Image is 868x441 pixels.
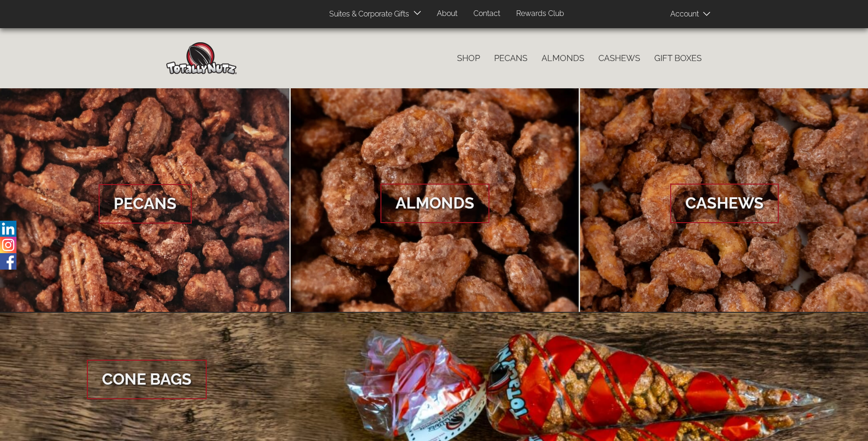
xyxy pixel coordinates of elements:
[87,360,207,399] span: Cone Bags
[591,48,647,68] a: Cashews
[322,5,412,23] a: Suites & Corporate Gifts
[380,184,489,223] span: Almonds
[99,184,192,224] span: Pecans
[450,48,487,68] a: Shop
[535,48,591,68] a: Almonds
[509,5,571,23] a: Rewards Club
[487,48,535,68] a: Pecans
[466,5,507,23] a: Contact
[647,48,709,68] a: Gift Boxes
[670,184,779,223] span: Cashews
[166,42,237,74] img: Home
[430,5,465,23] a: About
[291,88,579,313] a: Almonds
